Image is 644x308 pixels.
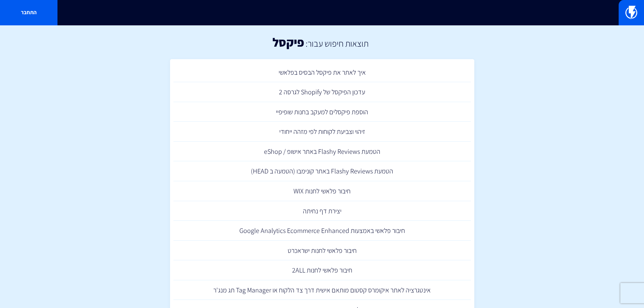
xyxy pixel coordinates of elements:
[173,102,471,122] a: הוספת פיקסלים למעקב בחנות שופיפיי
[173,260,471,280] a: חיבור פלאשי לחנות 2ALL
[173,280,471,300] a: אינטגרציה לאתר איקומרס קסטום מותאם אישית דרך צד הלקוח או Tag Manager תג מנג'ר
[173,201,471,221] a: יצירת דף נחיתה
[173,181,471,201] a: חיבור פלאשי לחנות WIX
[173,161,471,181] a: הטמעת Flashy Reviews באתר קונימבו (הטמעה ב HEAD)
[173,82,471,102] a: עדכון הפיקסל של Shopify לגרסה 2
[173,221,471,241] a: חיבור פלאשי באמצעות Google Analytics Ecommerce Enhanced
[173,241,471,261] a: חיבור פלאשי לחנות ישראכרט
[173,142,471,162] a: הטמעת Flashy Reviews באתר אישופ / eShop
[304,39,368,48] h2: תוצאות חיפוש עבור:
[272,35,304,49] h1: פיקסל
[173,122,471,142] a: זיהוי וצביעת לקוחות לפי מזהה ייחודי
[173,63,471,82] a: איך לאתר את פיקסל הבסיס בפלאשי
